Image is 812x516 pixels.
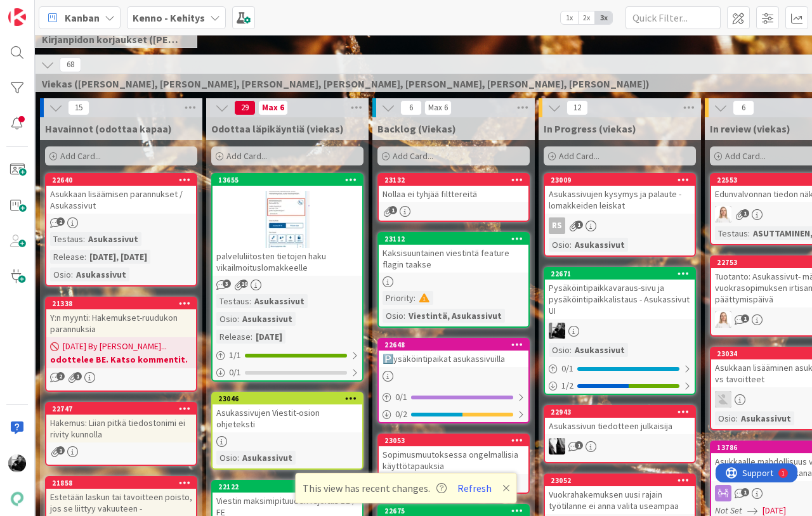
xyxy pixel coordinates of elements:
a: 23132Nollaa ei tyhjää filttereitä [377,173,530,222]
span: 1 [741,209,749,217]
span: 2x [578,11,595,24]
img: KM [549,323,565,339]
div: Release [216,330,251,344]
span: : [748,226,750,240]
b: Kenno - Kehitys [133,11,205,24]
div: Asukassivut [738,411,794,425]
span: 1 [56,446,65,455]
div: 22943 [545,406,695,418]
div: 21858 [46,477,196,489]
div: Asukassivujen Viestit-osion ohjeteksti [213,404,362,432]
span: 15 [68,100,89,115]
div: Osio [549,238,570,252]
div: 22648🅿️ysäköintipaikat asukassivuilla [379,339,528,367]
div: palveluliitosten tietojen haku vikailmoituslomakkeelle [213,248,362,276]
span: : [249,294,251,308]
span: : [237,451,239,465]
div: 22943 [551,408,695,416]
div: Osio [216,312,237,326]
div: Testaus [216,294,249,308]
span: 1 [575,441,583,449]
div: Asukassivut [239,451,296,465]
img: avatar [8,490,26,508]
span: : [84,250,86,264]
div: 0/2 [379,406,528,422]
span: Add Card... [226,150,267,162]
span: 3 [223,280,231,288]
div: [DATE], [DATE] [86,250,150,264]
a: 22747Hakemus: Liian pitkä tiedostonimi ei rivity kunnolla [45,402,197,466]
div: KV [545,438,695,455]
div: Testaus [715,226,748,240]
div: 23132 [379,174,528,186]
div: Release [50,250,84,264]
div: 23132 [384,176,528,184]
span: This view has recent changes. [303,481,447,496]
span: 6 [400,100,422,115]
span: 1 / 2 [561,379,573,392]
div: 13655 [213,174,362,186]
span: : [251,330,252,344]
div: 22122 [213,481,362,493]
div: 23046 [213,393,362,404]
span: 2 [56,372,65,380]
div: Asukassivut [239,312,296,326]
a: 23053Sopimusmuutoksessa ongelmallisia käyttötapauksia [377,434,530,494]
div: RS [549,217,565,234]
div: Asukassivut [73,268,129,281]
div: 23053Sopimusmuutoksessa ongelmallisia käyttötapauksia [379,435,528,474]
div: 22640 [52,176,196,184]
span: In review (viekas) [710,122,790,135]
div: Sopimusmuutoksessa ongelmallisia käyttötapauksia [379,446,528,474]
div: Pysäköintipaikkavaraus-sivu ja pysäköintipaikkalistaus - Asukassivut UI [545,280,695,319]
div: Vuokrahakemuksen uusi rajain työtilanne ei anna valita useampaa [545,486,695,514]
div: [DATE] [252,330,285,344]
img: KM [8,455,26,472]
div: KM [545,323,695,339]
div: 22671 [551,269,695,278]
div: 1/1 [213,347,362,363]
div: 23052Vuokrahakemuksen uusi rajain työtilanne ei anna valita useampaa [545,475,695,514]
div: 22648 [379,339,528,351]
a: 13655palveluliitosten tietojen haku vikailmoituslomakkeelleTestaus:AsukassivutOsio:AsukassivutRel... [211,173,363,382]
a: 23046Asukassivujen Viestit-osion ohjetekstiOsio:Asukassivut [211,392,363,470]
div: 21338 [46,298,196,309]
span: 1 [741,488,749,496]
div: 23046Asukassivujen Viestit-osion ohjeteksti [213,393,362,432]
div: 23052 [545,475,695,486]
div: Osio [50,268,71,281]
img: TH [715,391,731,408]
div: 21338 [52,299,196,308]
span: Add Card... [559,150,599,162]
div: 🅿️ysäköintipaikat asukassivuilla [379,351,528,367]
div: Asukassivut [251,294,308,308]
div: 1 [66,5,69,15]
span: : [403,309,405,323]
div: 23132Nollaa ei tyhjää filttereitä [379,174,528,202]
div: 23009 [545,174,695,186]
div: 22943Asukassivun tiedotteen julkaisija [545,406,695,434]
div: Max 6 [262,105,284,111]
i: Not Set [715,505,742,516]
span: Kirjanpidon korjaukset (Jussi, JaakkoHä) [42,33,181,46]
div: 22675 [384,506,528,515]
div: Y:n myynti: Hakemukset-ruudukon parannuksia [46,309,196,337]
span: 68 [60,57,81,72]
div: Asukassivut [572,343,628,357]
span: 29 [234,100,256,115]
div: Osio [216,451,237,465]
div: Nollaa ei tyhjää filttereitä [379,186,528,202]
span: : [414,291,416,305]
img: SL [715,206,731,223]
div: Testaus [50,232,83,246]
input: Quick Filter... [625,6,721,29]
div: 22747 [52,404,196,413]
div: Asukkaan lisäämisen parannukset / Asukassivut [46,186,196,214]
span: 1 [575,221,583,229]
span: Add Card... [393,150,433,162]
a: 23009Asukassivujen kysymys ja palaute -lomakkeiden leiskatRSOsio:Asukassivut [544,173,696,257]
div: 0/1 [379,389,528,405]
div: Viestintä, Asukassivut [405,309,505,323]
span: Support [27,2,58,17]
span: 0 / 1 [229,366,241,379]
